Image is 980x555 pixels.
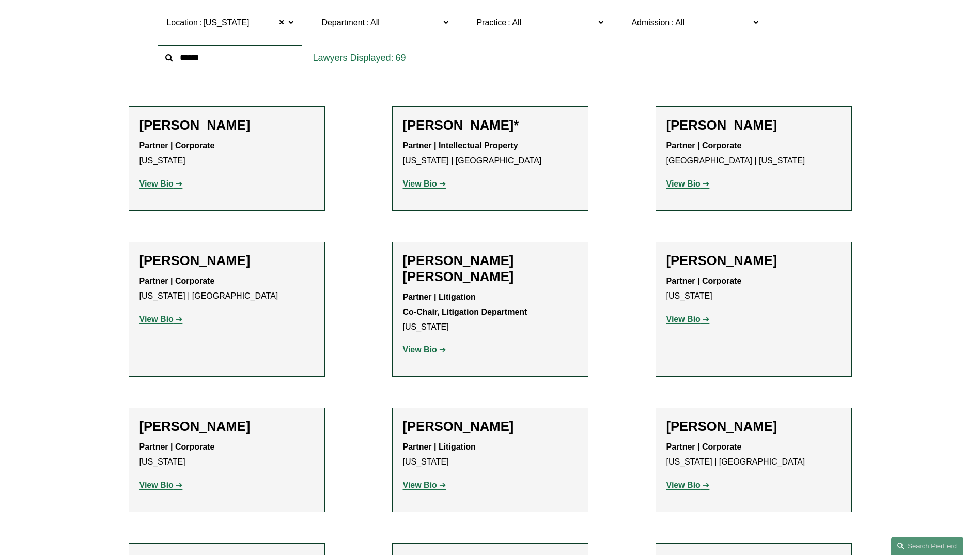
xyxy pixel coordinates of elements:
[403,481,437,489] strong: View Bio
[395,53,406,63] span: 69
[666,315,701,323] strong: View Bio
[139,138,314,168] p: [US_STATE]
[666,442,742,451] strong: Partner | Corporate
[403,290,578,334] p: [US_STATE]
[666,276,742,285] strong: Partner | Corporate
[403,117,578,133] h2: [PERSON_NAME]*
[403,141,518,150] strong: Partner | Intellectual Property
[403,253,578,285] h2: [PERSON_NAME] [PERSON_NAME]
[139,440,314,470] p: [US_STATE]
[403,138,578,168] p: [US_STATE] | [GEOGRAPHIC_DATA]
[403,481,446,489] a: View Bio
[666,179,701,188] strong: View Bio
[139,481,183,489] a: View Bio
[403,442,476,451] strong: Partner | Litigation
[666,141,742,150] strong: Partner | Corporate
[403,345,446,354] a: View Bio
[139,179,183,188] a: View Bio
[139,419,314,435] h2: [PERSON_NAME]
[631,18,670,27] span: Admission
[666,481,710,489] a: View Bio
[666,138,841,168] p: [GEOGRAPHIC_DATA] | [US_STATE]
[139,315,174,323] strong: View Bio
[139,274,314,304] p: [US_STATE] | [GEOGRAPHIC_DATA]
[403,440,578,470] p: [US_STATE]
[139,253,314,269] h2: [PERSON_NAME]
[403,179,437,188] strong: View Bio
[166,18,198,27] span: Location
[666,179,710,188] a: View Bio
[139,117,314,133] h2: [PERSON_NAME]
[139,141,215,150] strong: Partner | Corporate
[139,179,174,188] strong: View Bio
[666,481,701,489] strong: View Bio
[403,179,446,188] a: View Bio
[403,419,578,435] h2: [PERSON_NAME]
[203,16,249,29] span: [US_STATE]
[666,253,841,269] h2: [PERSON_NAME]
[666,419,841,435] h2: [PERSON_NAME]
[139,481,174,489] strong: View Bio
[666,274,841,304] p: [US_STATE]
[891,537,963,555] a: Search this site
[666,315,710,323] a: View Bio
[139,315,183,323] a: View Bio
[321,18,365,27] span: Department
[403,345,437,354] strong: View Bio
[139,442,215,451] strong: Partner | Corporate
[139,276,215,285] strong: Partner | Corporate
[403,292,527,316] strong: Partner | Litigation Co-Chair, Litigation Department
[476,18,506,27] span: Practice
[666,117,841,133] h2: [PERSON_NAME]
[666,440,841,470] p: [US_STATE] | [GEOGRAPHIC_DATA]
